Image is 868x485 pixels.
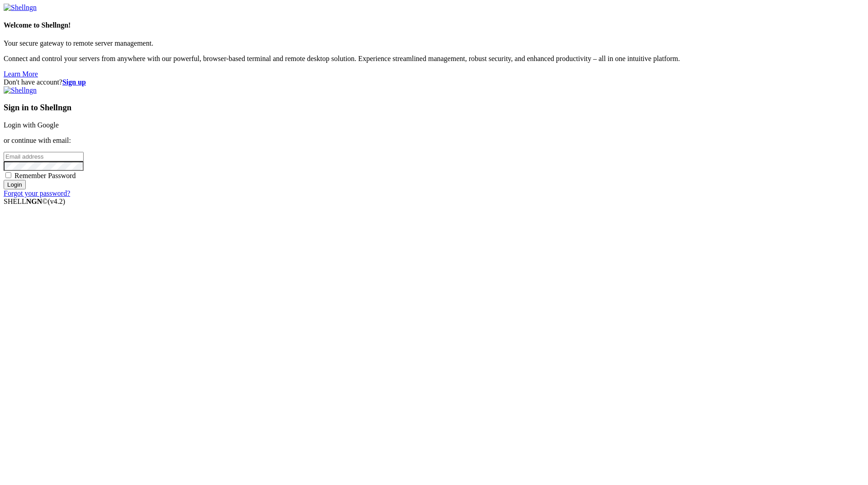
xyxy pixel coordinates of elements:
input: Email address [4,152,84,161]
input: Remember Password [5,172,11,178]
span: 4.2.0 [48,198,66,205]
b: NGN [26,198,42,205]
span: Remember Password [14,172,76,179]
a: Learn More [4,70,38,78]
div: Don't have account? [4,78,864,86]
img: Shellngn [4,86,37,94]
a: Forgot your password? [4,189,70,197]
a: Sign up [62,78,86,86]
p: Your secure gateway to remote server management. [4,39,864,47]
img: Shellngn [4,4,37,12]
input: Login [4,180,26,189]
h4: Welcome to Shellngn! [4,21,864,29]
h3: Sign in to Shellngn [4,103,864,113]
a: Login with Google [4,121,59,129]
p: or continue with email: [4,137,864,145]
span: SHELL © [4,198,65,205]
p: Connect and control your servers from anywhere with our powerful, browser-based terminal and remo... [4,55,864,63]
